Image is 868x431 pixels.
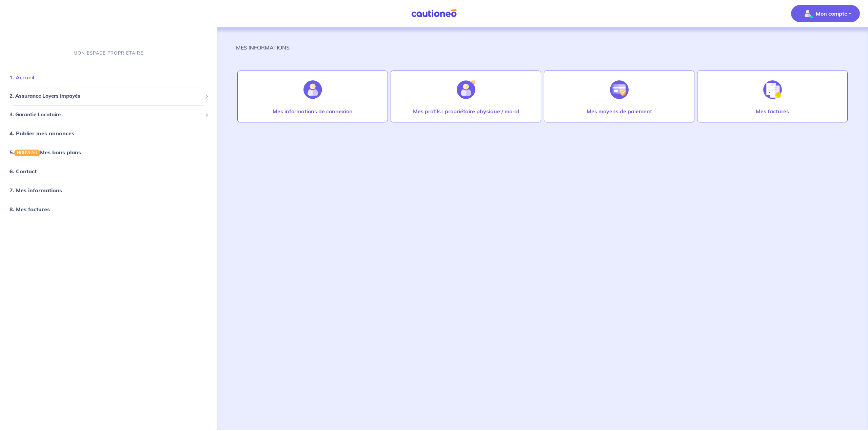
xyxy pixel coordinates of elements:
[3,108,214,121] div: 3. Garantie Locataire
[3,183,214,197] div: 7. Mes informations
[3,90,214,103] div: 2. Assurance Loyers Impayés
[610,80,629,99] img: illu_credit_card_no_anim.svg
[3,202,214,216] div: 8. Mes factures
[9,130,74,137] a: 4. Publier mes annonces
[816,9,847,18] p: Mon compte
[9,111,202,119] span: 3. Garantie Locataire
[3,145,214,159] div: 5.NOUVEAUMes bons plans
[9,168,37,175] a: 6. Contact
[3,164,214,178] div: 6. Contact
[3,126,214,140] div: 4. Publier mes annonces
[9,92,202,100] span: 2. Assurance Loyers Impayés
[273,107,353,115] p: Mes informations de connexion
[802,8,813,19] img: illu_account_valid_menu.svg
[236,43,290,52] p: MES INFORMATIONS
[9,206,50,213] a: 8. Mes factures
[756,107,789,115] p: Mes factures
[303,80,322,99] img: illu_account.svg
[587,107,652,115] p: Mes moyens de paiement
[9,149,81,156] a: 5.NOUVEAUMes bons plans
[457,80,475,99] img: illu_account_add.svg
[409,9,459,18] img: Cautioneo
[9,74,34,81] a: 1. Accueil
[3,71,214,84] div: 1. Accueil
[9,187,62,194] a: 7. Mes informations
[763,80,782,99] img: illu_invoice.svg
[791,5,860,22] button: illu_account_valid_menu.svgMon compte
[413,107,519,115] p: Mes profils : propriétaire physique / moral
[74,50,143,56] p: MON ESPACE PROPRIÉTAIRE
